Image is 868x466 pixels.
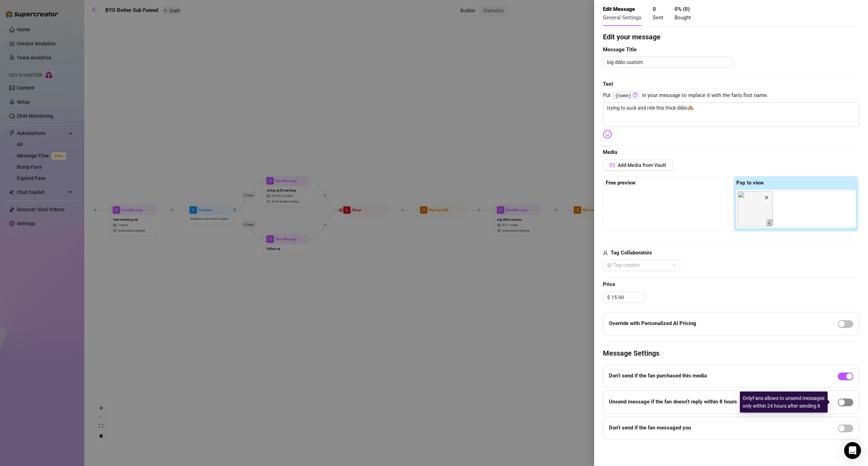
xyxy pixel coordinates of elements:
[618,162,666,168] span: Add Media from Vault
[767,220,772,225] span: video-camera
[603,249,608,257] span: user
[603,46,637,53] strong: Message Title
[609,320,696,326] strong: Override with Personalized AI Pricing
[633,93,637,98] button: Click to Copy
[610,163,615,168] span: picture
[603,130,612,139] img: svg%3e
[611,250,652,256] strong: Tag Collaborators
[603,57,733,68] textarea: big dildo custom
[609,373,707,379] strong: Don’t send if the fan purchased this media
[603,102,859,127] textarea: trying to suck and ride this thick dildo🙈
[738,191,773,226] img: media
[603,14,642,21] span: General Settings
[633,93,637,97] span: copy
[764,195,769,200] span: close
[603,348,859,358] h4: Message Settings
[606,180,636,186] strong: Free preview
[603,81,613,87] strong: Text
[653,6,656,12] strong: 0
[675,14,691,21] span: Bought
[603,149,617,155] strong: Media
[611,292,645,303] input: Free
[603,281,615,287] strong: Price
[653,14,663,21] span: Sent
[609,425,691,431] strong: Don’t send if the fan messaged you
[844,442,861,459] div: Open Intercom Messenger
[603,6,635,12] strong: Edit Message
[603,160,673,171] button: Add Media from Vault
[603,91,859,100] span: Put in your message to replace it with the fan's first name.
[740,391,828,413] div: OnlyFans allows to unsend messages only within 24 hours after sending it
[613,92,639,99] code: {name}
[736,180,764,186] strong: Pay to view
[603,33,660,41] strong: Edit your message
[675,6,690,12] strong: 0 % ( 0 )
[609,399,737,405] strong: Unsend message if the fan doesn’t reply within 8 hours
